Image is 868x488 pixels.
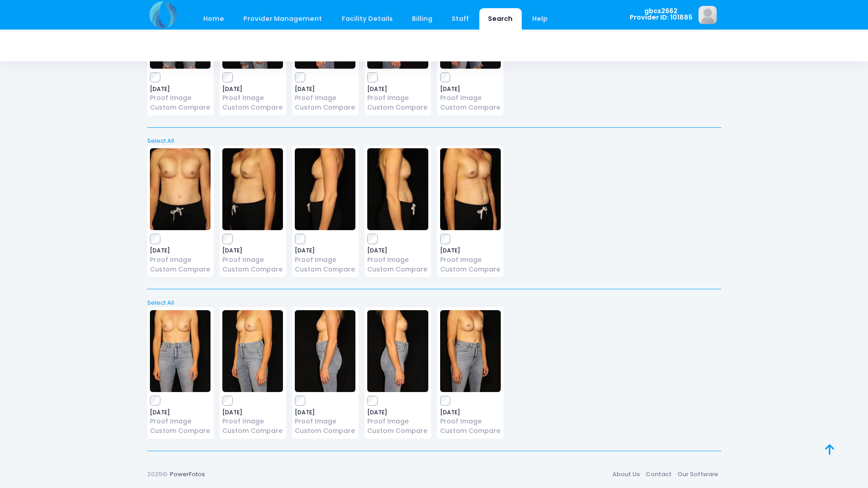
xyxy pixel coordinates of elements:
a: Proof Image [367,93,428,103]
a: Staff [443,8,478,30]
a: Billing [403,8,441,30]
a: Our Software [675,466,721,482]
img: image [295,310,355,392]
a: Select All [144,298,724,307]
a: Custom Compare [295,103,355,112]
span: [DATE] [222,86,283,92]
img: image [440,148,501,230]
a: Facility Details [333,8,401,30]
span: gbcs2662 Provider ID: 101885 [630,8,693,21]
img: image [150,310,211,392]
a: Help [523,8,556,30]
img: image [367,310,428,392]
span: [DATE] [440,248,501,253]
img: image [150,148,211,230]
a: Custom Compare [367,103,428,112]
a: Custom Compare [440,103,501,112]
a: Proof Image [367,255,428,265]
a: Proof Image [222,255,283,265]
a: Proof Image [295,255,355,265]
a: Proof Image [440,417,501,426]
img: image [367,148,428,230]
a: Custom Compare [295,426,355,436]
img: image [222,148,283,230]
a: Custom Compare [222,426,283,436]
span: [DATE] [150,248,211,253]
span: [DATE] [150,86,211,92]
img: image [295,148,355,230]
a: Custom Compare [440,265,501,274]
a: Proof Image [222,417,283,426]
a: Custom Compare [440,426,501,436]
a: Proof Image [440,93,501,103]
a: Custom Compare [367,426,428,436]
span: [DATE] [150,410,211,415]
img: image [440,310,501,392]
a: Proof Image [295,417,355,426]
span: 2025© [147,470,167,478]
a: Custom Compare [150,426,211,436]
img: image [222,310,283,392]
a: Custom Compare [150,103,211,112]
span: [DATE] [440,410,501,415]
a: Custom Compare [367,265,428,274]
a: Contact [643,466,675,482]
a: Search [479,8,522,30]
span: [DATE] [295,86,355,92]
a: PowerFotos [170,470,205,478]
a: Proof Image [222,93,283,103]
span: [DATE] [222,248,283,253]
a: About Us [610,466,643,482]
span: [DATE] [367,248,428,253]
span: [DATE] [440,86,501,92]
a: Proof Image [440,255,501,265]
span: [DATE] [295,248,355,253]
span: [DATE] [367,410,428,415]
a: Custom Compare [222,265,283,274]
a: Proof Image [150,417,211,426]
a: Proof Image [367,417,428,426]
span: [DATE] [222,410,283,415]
a: Custom Compare [150,265,211,274]
a: Custom Compare [295,265,355,274]
a: Proof Image [150,93,211,103]
span: [DATE] [367,86,428,92]
img: image [699,6,717,24]
a: Home [195,8,233,30]
a: Custom Compare [222,103,283,112]
a: Select All [144,136,724,146]
a: Proof Image [295,93,355,103]
a: Proof Image [150,255,211,265]
span: [DATE] [295,410,355,415]
a: Provider Management [235,8,331,30]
